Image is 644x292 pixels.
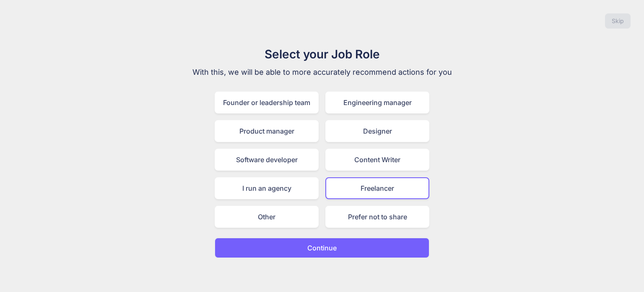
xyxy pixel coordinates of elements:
div: Freelancer [325,177,429,199]
div: Prefer not to share [325,206,429,228]
p: Continue [307,243,337,253]
button: Continue [215,238,429,258]
div: Engineering manager [325,92,429,113]
div: Content Writer [325,149,429,171]
div: Product manager [215,120,319,142]
div: Software developer [215,149,319,171]
p: With this, we will be able to more accurately recommend actions for you [181,66,463,78]
div: Founder or leadership team [215,92,319,113]
button: Skip [605,13,631,29]
div: Designer [325,120,429,142]
div: I run an agency [215,177,319,199]
h1: Select your Job Role [181,45,463,63]
div: Other [215,206,319,228]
